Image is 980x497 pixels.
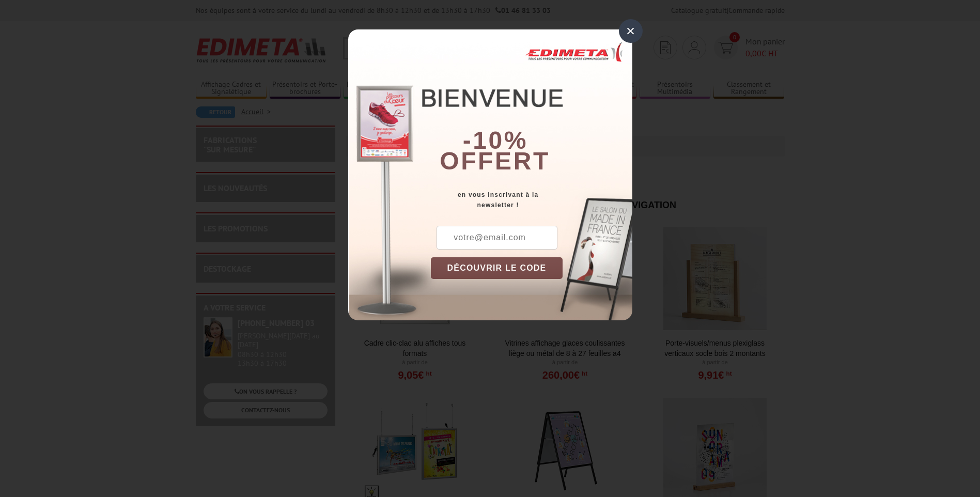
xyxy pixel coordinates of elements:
[440,147,550,175] font: offert
[463,127,528,154] b: -10%
[437,226,557,250] input: votre@email.com
[431,190,632,210] div: en vous inscrivant à la newsletter !
[619,19,643,43] div: ×
[431,257,563,279] button: DÉCOUVRIR LE CODE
